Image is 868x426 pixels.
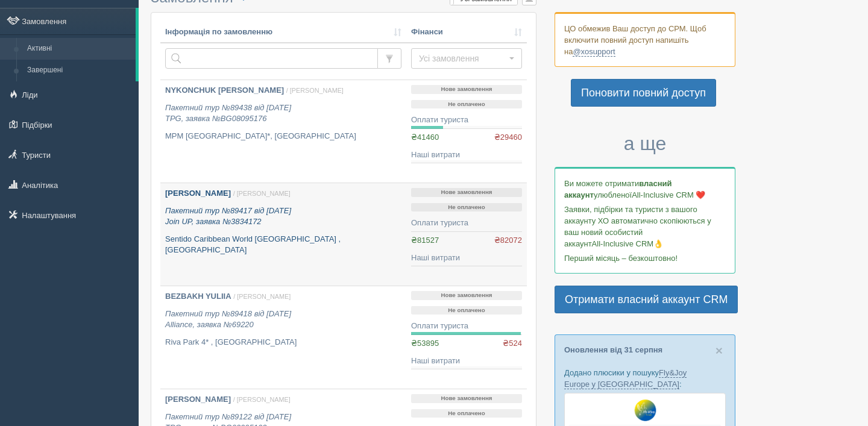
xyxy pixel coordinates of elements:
[411,133,439,142] span: ₴41460
[564,368,687,389] a: Fly&Joy Europe у [GEOGRAPHIC_DATA]
[160,183,406,286] a: [PERSON_NAME] / [PERSON_NAME] Пакетний тур №89417 від [DATE]Join UP, заявка №3834172 Sentido Cari...
[564,252,726,264] p: Перший місяць – безкоштовно!
[555,286,738,313] a: Отримати власний аккаунт CRM
[165,27,401,38] a: Інформація по замовленню
[411,27,522,38] a: Фінанси
[411,149,522,161] div: Наші витрати
[286,87,344,94] span: / [PERSON_NAME]
[165,48,378,69] input: Пошук за номером замовлення, ПІБ або паспортом туриста
[573,47,615,57] a: @xosupport
[165,189,231,198] b: [PERSON_NAME]
[564,178,726,201] p: Ви можете отримати улюбленої
[411,356,522,367] div: Наші витрати
[233,293,291,300] span: / [PERSON_NAME]
[411,339,439,348] span: ₴53895
[411,203,522,212] p: Не оплачено
[715,343,723,357] span: ×
[233,190,291,197] span: / [PERSON_NAME]
[564,345,662,354] a: Оновлення від 31 серпня
[564,204,726,249] p: Заявки, підбірки та туристи з вашого аккаунту ХО автоматично скопіюються у ваш новий особистий ак...
[419,52,506,64] span: Усі замовлення
[411,291,522,300] p: Нове замовлення
[715,344,723,357] button: Close
[555,133,735,154] h3: а ще
[165,234,401,256] p: Sentido Caribbean World [GEOGRAPHIC_DATA] , [GEOGRAPHIC_DATA]
[564,179,672,199] b: власний аккаунт
[494,132,522,143] span: ₴29460
[165,395,231,404] b: [PERSON_NAME]
[411,236,439,245] span: ₴81527
[165,206,291,227] i: Пакетний тур №89417 від [DATE] Join UP, заявка №3834172
[160,80,406,183] a: NYKONCHUK [PERSON_NAME] / [PERSON_NAME] Пакетний тур №89438 від [DATE]TPG, заявка №BG08095176 MPM...
[165,292,231,301] b: BEZBAKH YULIIA
[564,367,726,390] p: Додано плюсики у пошуку :
[165,337,401,348] p: Riva Park 4* , [GEOGRAPHIC_DATA]
[632,190,705,199] span: All-Inclusive CRM ❤️
[411,100,522,109] p: Не оплачено
[411,252,522,264] div: Наші витрати
[555,12,735,67] div: ЦО обмежив Ваш доступ до СРМ. Щоб включити повний доступ напишіть на
[160,286,406,389] a: BEZBAKH YULIIA / [PERSON_NAME] Пакетний тур №89418 від [DATE]Alliance, заявка №69220 Riva Park 4*...
[165,86,284,95] b: NYKONCHUK [PERSON_NAME]
[22,60,136,81] a: Завершені
[411,306,522,315] p: Не оплачено
[411,394,522,403] p: Нове замовлення
[165,103,291,124] i: Пакетний тур №89438 від [DATE] TPG, заявка №BG08095176
[411,218,522,229] div: Оплати туриста
[571,79,716,107] a: Поновити повний доступ
[411,188,522,197] p: Нове замовлення
[592,239,664,248] span: All-Inclusive CRM👌
[165,309,291,330] i: Пакетний тур №89418 від [DATE] Alliance, заявка №69220
[233,396,291,403] span: / [PERSON_NAME]
[411,114,522,126] div: Оплати туриста
[22,38,136,60] a: Активні
[411,409,522,418] p: Не оплачено
[411,85,522,94] p: Нове замовлення
[165,131,401,142] p: MPM [GEOGRAPHIC_DATA]*, [GEOGRAPHIC_DATA]
[411,48,522,69] button: Усі замовлення
[503,338,522,349] span: ₴524
[494,235,522,246] span: ₴82072
[411,321,522,332] div: Оплати туриста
